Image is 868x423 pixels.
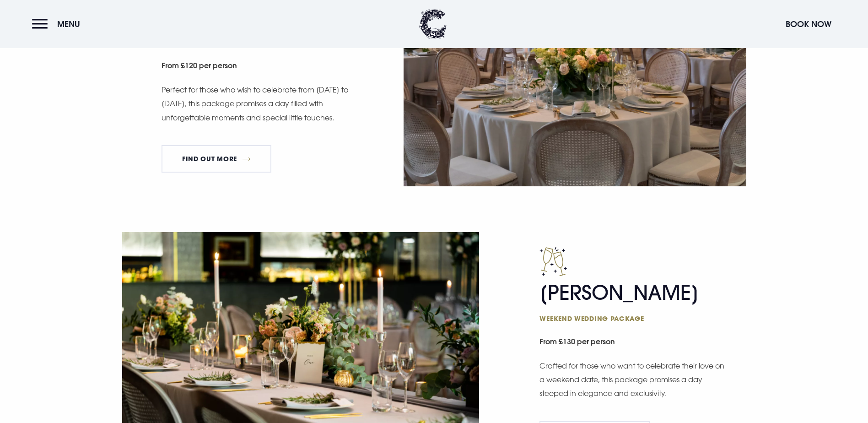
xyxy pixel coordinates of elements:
button: Menu [32,14,85,34]
a: FIND OUT MORE [162,145,272,173]
span: Menu [57,19,80,29]
button: Book Now [781,14,836,34]
h2: [PERSON_NAME] [539,281,718,323]
p: Crafted for those who want to celebrate their love on a weekend date, this package promises a day... [539,359,727,401]
img: Clandeboye Lodge [419,9,447,39]
small: From £130 per person [539,332,746,353]
span: Weekend wedding package [539,314,718,323]
small: From £120 per person [162,56,353,77]
img: Champagne icon [539,247,567,276]
p: Perfect for those who wish to celebrate from [DATE] to [DATE], this package promises a day filled... [162,83,349,125]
